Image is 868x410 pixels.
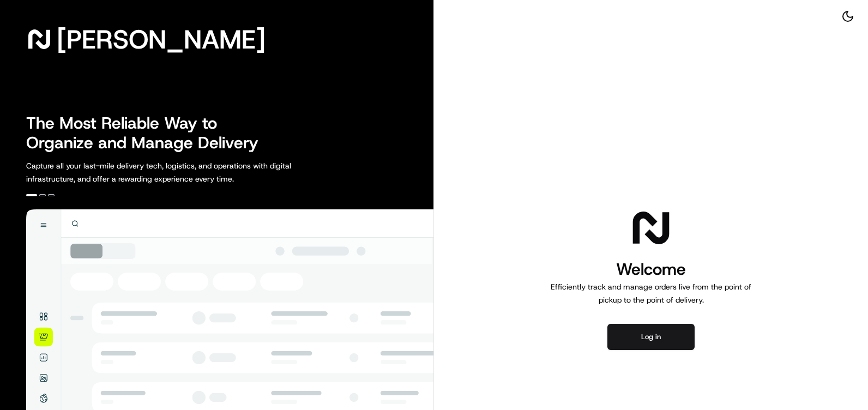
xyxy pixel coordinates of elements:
h1: Welcome [546,258,756,280]
button: Log in [607,324,695,350]
p: Capture all your last-mile delivery tech, logistics, and operations with digital infrastructure, ... [26,159,340,185]
p: Efficiently track and manage orders live from the point of pickup to the point of delivery. [546,280,756,306]
span: [PERSON_NAME] [57,28,266,50]
h2: The Most Reliable Way to Organize and Manage Delivery [26,113,270,153]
